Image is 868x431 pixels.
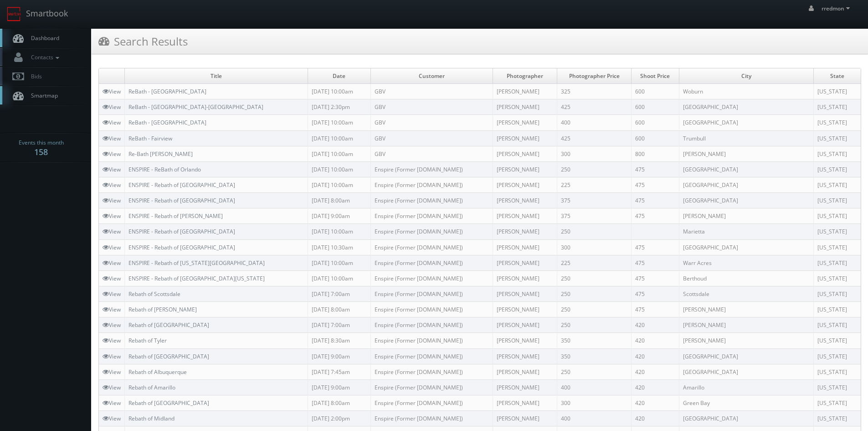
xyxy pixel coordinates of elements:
td: 800 [632,146,679,161]
td: [PERSON_NAME] [493,255,557,270]
td: [DATE] 7:00am [308,286,370,301]
a: Rebath of Tyler [128,337,167,344]
td: 375 [557,193,632,208]
td: 250 [557,161,632,177]
td: [US_STATE] [813,317,861,333]
td: Amarillo [679,379,813,395]
a: View [103,103,121,111]
td: 475 [632,270,679,286]
a: ReBath - [GEOGRAPHIC_DATA]-[GEOGRAPHIC_DATA] [128,103,263,111]
td: [DATE] 10:00am [308,177,370,192]
td: [PERSON_NAME] [493,115,557,130]
td: [US_STATE] [813,239,861,255]
td: Enspire (Former [DOMAIN_NAME]) [370,239,493,255]
a: View [103,212,121,220]
td: Marietta [679,224,813,239]
td: GBV [370,99,493,115]
td: 600 [632,99,679,115]
td: Enspire (Former [DOMAIN_NAME]) [370,333,493,348]
td: [DATE] 10:00am [308,130,370,146]
td: 300 [557,239,632,255]
td: [US_STATE] [813,146,861,161]
a: View [103,244,121,251]
td: [GEOGRAPHIC_DATA] [679,239,813,255]
a: ReBath - Fairview [128,135,172,142]
td: 475 [632,302,679,317]
td: Enspire (Former [DOMAIN_NAME]) [370,348,493,364]
td: Warr Acres [679,255,813,270]
td: 250 [557,364,632,379]
td: [PERSON_NAME] [493,130,557,146]
a: ENSPIRE - Rebath of [GEOGRAPHIC_DATA] [128,228,235,235]
td: 475 [632,255,679,270]
td: 420 [632,379,679,395]
a: View [103,321,121,329]
td: [US_STATE] [813,255,861,270]
td: 420 [632,411,679,426]
td: [GEOGRAPHIC_DATA] [679,411,813,426]
a: Rebath of Albuquerque [128,368,187,376]
td: Enspire (Former [DOMAIN_NAME]) [370,395,493,410]
a: ENSPIRE - ReBath of Orlando [128,166,201,173]
td: 350 [557,333,632,348]
td: Enspire (Former [DOMAIN_NAME]) [370,193,493,208]
a: View [103,306,121,313]
td: [PERSON_NAME] [493,348,557,364]
td: 250 [557,302,632,317]
td: [DATE] 7:00am [308,317,370,333]
td: [DATE] 8:00am [308,395,370,410]
td: [DATE] 10:00am [308,115,370,130]
td: [US_STATE] [813,224,861,239]
a: ReBath - [GEOGRAPHIC_DATA] [128,119,206,126]
td: [PERSON_NAME] [493,411,557,426]
a: ENSPIRE - Rebath of [US_STATE][GEOGRAPHIC_DATA] [128,259,265,267]
td: Photographer Price [557,68,632,84]
td: [DATE] 2:00pm [308,411,370,426]
td: 250 [557,270,632,286]
td: 600 [632,115,679,130]
a: ENSPIRE - Rebath of [GEOGRAPHIC_DATA][US_STATE] [128,275,265,282]
td: 400 [557,115,632,130]
td: [PERSON_NAME] [493,99,557,115]
span: Events this month [19,138,64,147]
td: [US_STATE] [813,130,861,146]
td: GBV [370,146,493,161]
span: Smartmap [26,92,58,99]
td: 225 [557,255,632,270]
td: Date [308,68,370,84]
td: 250 [557,317,632,333]
td: [GEOGRAPHIC_DATA] [679,348,813,364]
td: 250 [557,286,632,301]
td: [PERSON_NAME] [679,146,813,161]
td: Title [125,68,308,84]
td: Enspire (Former [DOMAIN_NAME]) [370,302,493,317]
span: Dashboard [26,34,59,42]
a: Rebath of [GEOGRAPHIC_DATA] [128,353,209,360]
span: Contacts [26,53,62,61]
td: [PERSON_NAME] [493,302,557,317]
td: Enspire (Former [DOMAIN_NAME]) [370,270,493,286]
td: 420 [632,395,679,410]
td: Green Bay [679,395,813,410]
a: View [103,275,121,282]
img: smartbook-logo.png [7,7,21,21]
td: [PERSON_NAME] [493,239,557,255]
td: 475 [632,286,679,301]
a: Rebath of Midland [128,415,175,422]
td: 420 [632,333,679,348]
td: [PERSON_NAME] [679,302,813,317]
a: View [103,88,121,95]
td: Enspire (Former [DOMAIN_NAME]) [370,161,493,177]
td: [GEOGRAPHIC_DATA] [679,177,813,192]
td: 425 [557,99,632,115]
td: 420 [632,364,679,379]
td: [US_STATE] [813,411,861,426]
td: 350 [557,348,632,364]
td: Enspire (Former [DOMAIN_NAME]) [370,255,493,270]
td: [DATE] 7:45am [308,364,370,379]
td: Trumbull [679,130,813,146]
td: [DATE] 10:00am [308,224,370,239]
a: View [103,119,121,126]
td: 325 [557,84,632,99]
td: State [813,68,861,84]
